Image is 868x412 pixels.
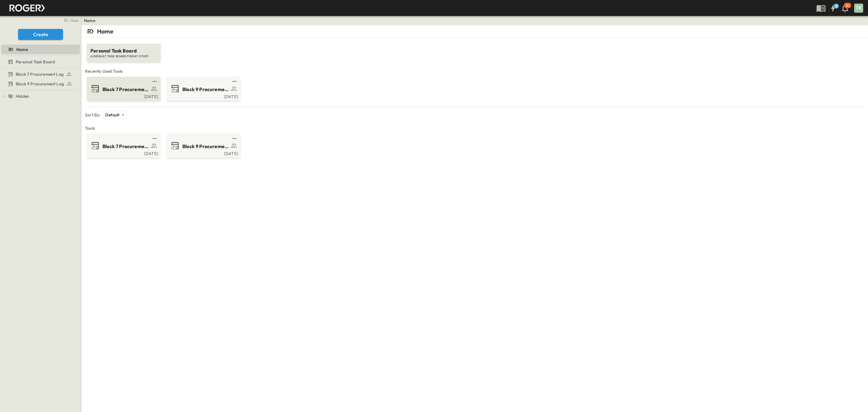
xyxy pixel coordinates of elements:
a: Block 7 Procurement Log [1,70,79,78]
p: Default [105,112,119,118]
a: Home [84,17,96,24]
div: Personal Task Boardtest [1,57,80,67]
div: Block 7 Procurement Logtest [1,69,80,79]
span: Block 9 Procurement Log [16,81,64,87]
a: Block 9 Procurement Log [1,80,79,88]
a: [DATE] [168,151,238,155]
button: test [231,135,238,142]
button: test [231,78,238,85]
span: Block 9 Procurement Log [182,143,229,150]
span: Block 7 Procurement Log [102,143,149,150]
button: test [151,135,158,142]
span: Hidden [16,93,29,99]
span: Recently Used Tools [85,68,864,74]
a: Home [1,45,79,54]
a: Block 7 Procurement Log [88,84,158,93]
div: TK [854,4,863,13]
div: Default [103,111,127,119]
a: [DATE] [88,151,158,155]
button: test [151,78,158,85]
span: close [69,17,79,23]
span: Personal Task Board [16,59,55,65]
span: Block 9 Procurement Log [182,86,229,93]
p: 30 [845,3,850,8]
p: Sort By: [85,112,100,118]
h6: 4 [835,4,837,8]
a: Block 7 Procurement Log [88,141,158,151]
a: Personal Task BoardA DEFAULT TASK BOARD FOR MY STUFF [86,38,161,62]
div: Block 9 Procurement Logtest [1,79,80,89]
span: Home [16,46,28,52]
a: [DATE] [168,93,238,98]
span: Block 7 Procurement Log [102,86,149,93]
nav: breadcrumbs [84,17,99,24]
span: A DEFAULT TASK BOARD FOR MY STUFF [90,54,157,59]
a: [DATE] [88,93,158,98]
button: 4 [827,3,839,14]
span: Tools [85,125,864,131]
button: Create [18,29,63,40]
span: Block 7 Procurement Log [16,71,64,77]
a: Personal Task Board [1,58,79,66]
span: Personal Task Board [90,47,157,54]
button: TK [854,3,864,13]
p: Home [97,27,113,36]
a: Block 9 Procurement Log [168,141,238,151]
button: close [61,16,80,24]
a: Block 9 Procurement Log [168,84,238,93]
